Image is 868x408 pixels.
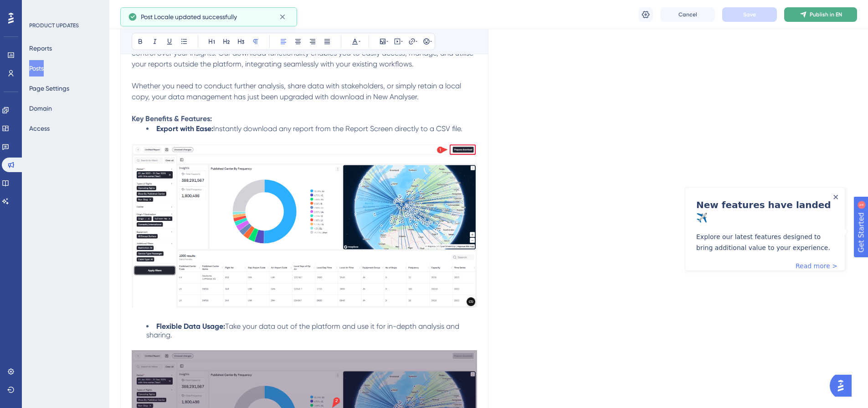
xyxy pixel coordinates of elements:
[51,5,54,12] div: 1
[132,82,463,101] span: Whether you need to conduct further analysis, share data with stakeholders, or simply retain a lo...
[722,7,777,22] button: Save
[660,7,715,22] button: Cancel
[810,11,842,18] span: Publish in EN
[132,114,212,123] strong: Key Benefits & Features:
[29,60,44,76] button: Posts
[29,100,52,117] button: Domain
[743,11,756,18] span: Save
[784,7,857,22] button: Publish in EN
[830,372,857,399] iframe: UserGuiding AI Assistant Launcher
[146,322,461,339] span: Take your data out of the platform and use it for in-depth analysis and sharing.
[29,22,79,29] div: PRODUCT UPDATES
[678,11,697,18] span: Cancel
[141,11,237,22] span: Post Locale updated successfully
[5,2,45,13] span: Get Started
[29,40,52,56] button: Reports
[685,187,848,274] iframe: UserGuiding Product Updates RC Tooltip
[29,120,50,137] button: Access
[156,124,213,133] strong: Export with Ease:
[213,124,462,133] span: Instantly download any report from the Report Screen directly to a CSV file.
[29,80,69,97] button: Page Settings
[156,322,225,331] strong: Flexible Data Usage:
